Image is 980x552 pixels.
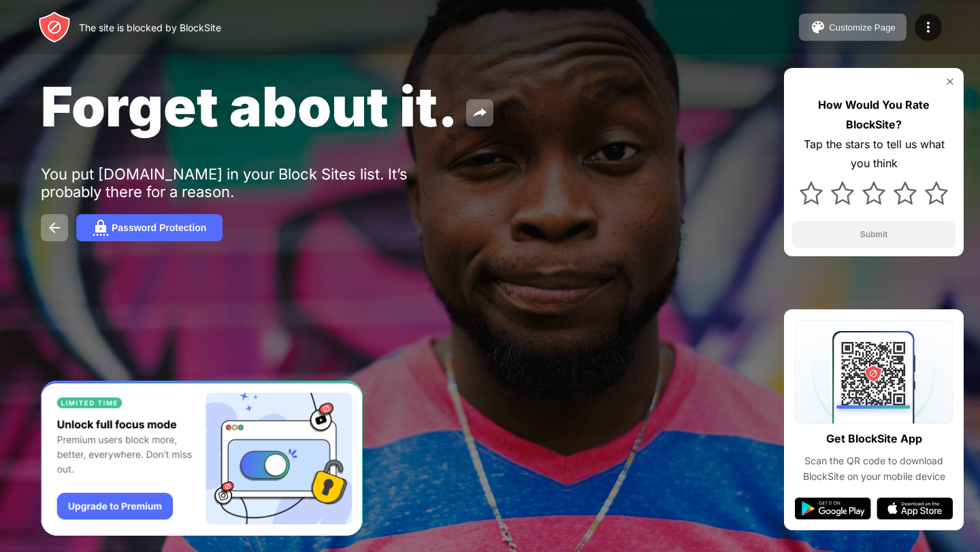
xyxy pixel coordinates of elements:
div: Password Protection [112,222,206,233]
img: header-logo.svg [38,11,71,44]
img: password.svg [93,220,109,236]
img: app-store.svg [877,498,953,519]
div: Get BlockSite App [826,429,922,449]
img: back.svg [46,220,63,236]
span: Forget about it. [41,73,458,139]
img: pallet.svg [810,19,826,35]
div: Tap the stars to tell us what you think [792,135,955,174]
img: star.svg [894,182,917,205]
img: share.svg [472,105,488,121]
button: Submit [792,221,955,248]
img: qrcode.svg [795,320,953,424]
button: Password Protection [76,214,223,241]
iframe: Banner [41,381,363,536]
img: star.svg [925,182,948,205]
img: star.svg [831,182,854,205]
div: How Would You Rate BlockSite? [792,95,955,135]
img: star.svg [862,182,885,205]
div: You put [DOMAIN_NAME] in your Block Sites list. It’s probably there for a reason. [41,165,461,201]
div: Scan the QR code to download BlockSite on your mobile device [795,453,953,484]
img: menu-icon.svg [920,19,936,35]
img: rate-us-close.svg [945,76,955,87]
div: Customize Page [829,22,896,33]
img: star.svg [800,182,823,205]
img: google-play.svg [795,498,871,519]
button: Customize Page [799,14,906,41]
div: The site is blocked by BlockSite [79,22,221,33]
